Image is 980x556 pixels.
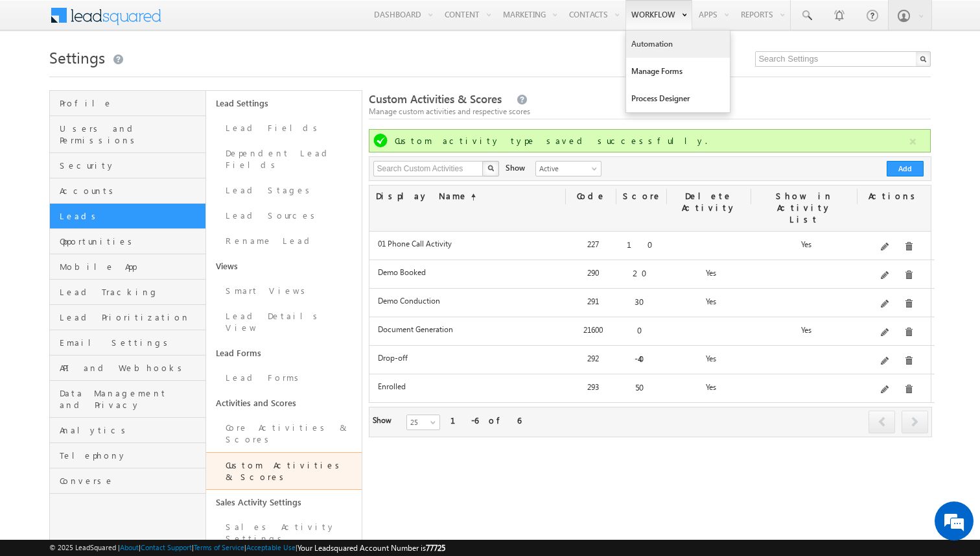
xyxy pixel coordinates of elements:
span: Settings [49,47,105,67]
span: Show in Activity List [776,190,833,224]
div: Display Name [369,186,566,208]
a: Lead Tracking [50,280,205,305]
span: Delete Activity [682,190,736,213]
a: Terms of Service [194,543,244,551]
span: © 2025 LeadSquared | | | | | [49,542,445,554]
span: Mobile App [60,261,202,272]
a: Custom Activities & Scores [206,452,362,490]
a: Converse [50,468,205,494]
a: Security [50,153,205,178]
div: Yes [669,267,753,285]
a: Manage Forms [626,58,730,85]
label: Demo Conduction [378,296,561,306]
a: Views [206,254,362,278]
div: 50 [618,381,669,399]
span: Converse [60,475,202,487]
span: Your Leadsquared Account Number is [297,543,445,553]
a: Profile [50,91,205,116]
label: Demo Booked [378,267,561,277]
span: Accounts [60,185,202,197]
a: Lead Sources [206,203,362,228]
a: Analytics [50,418,205,443]
a: Lead Forms [206,341,362,365]
img: Search [487,165,494,171]
textarea: Type your message and hit 'Enter' [17,120,237,389]
span: Custom Activities & Scores [369,91,502,106]
div: Show [373,415,396,426]
a: Rename Lead [206,228,362,254]
div: 21600 [568,324,618,342]
a: Email Settings [50,330,205,356]
span: Profile [60,97,202,109]
span: Opportunities [60,236,202,247]
div: 293 [568,381,618,399]
a: Lead Forms [206,365,362,391]
label: Document Generation [378,324,561,334]
a: Accounts [50,178,205,204]
a: Smart Views [206,278,362,304]
input: Search Settings [755,51,931,67]
div: Minimize live chat window [213,6,244,38]
span: Active [536,163,598,175]
a: Mobile App [50,254,205,280]
a: Lead Prioritization [50,305,205,330]
div: Manage custom activities and respective scores [369,106,931,117]
span: Leads [60,210,202,222]
div: Show [506,161,525,174]
span: API and Webhooks [60,362,202,374]
span: Data Management and Privacy [60,387,202,411]
div: Yes [669,352,753,370]
span: 77725 [426,543,445,553]
a: Sales Activity Settings [206,490,362,514]
div: Yes [669,295,753,313]
div: Yes [753,238,859,256]
a: Acceptable Use [246,543,296,551]
div: 0 [618,324,669,342]
div: 291 [568,295,618,313]
a: Core Activities & Scores [206,415,362,452]
a: Process Designer [626,85,730,112]
a: Active [535,161,601,176]
div: 1-6 of 6 [450,415,521,426]
img: d_60004797649_company_0_60004797649 [22,68,54,85]
a: Users and Permissions [50,116,205,153]
label: 01 Phone Call Activity [378,239,561,248]
span: Analytics [60,424,202,436]
a: Leads [50,204,205,229]
em: Start Chat [176,400,235,417]
div: Yes [753,324,859,342]
a: Telephony [50,443,205,468]
a: 25 [406,415,440,430]
a: Contact Support [141,543,192,551]
span: Users and Permissions [60,123,202,146]
div: Score [616,186,667,208]
span: Lead Tracking [60,286,202,298]
span: 25 [407,417,441,428]
span: Telephony [60,450,202,461]
div: Yes [669,381,753,399]
div: Custom activity type saved successfully. [395,135,907,147]
div: 227 [568,238,618,256]
span: Email Settings [60,337,202,348]
div: Actions [857,186,930,208]
a: Dependent Lead Fields [206,141,362,178]
a: Activities and Scores [206,391,362,415]
a: About [120,543,139,551]
div: -40 [618,352,669,370]
div: 10 [618,238,669,256]
div: 292 [568,352,618,370]
a: Data Management and Privacy [50,381,205,418]
div: 20 [618,267,669,285]
label: Drop-off [378,353,561,363]
a: Lead Stages [206,178,362,203]
a: Lead Details View [206,304,362,341]
div: 290 [568,267,618,285]
div: 30 [618,295,669,313]
span: Security [60,160,202,171]
span: Lead Prioritization [60,311,202,323]
a: Sales Activity Settings [206,514,362,551]
a: Automation [626,30,730,58]
a: Lead Fields [206,115,362,141]
a: Lead Settings [206,91,362,115]
label: Enrolled [378,381,561,391]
